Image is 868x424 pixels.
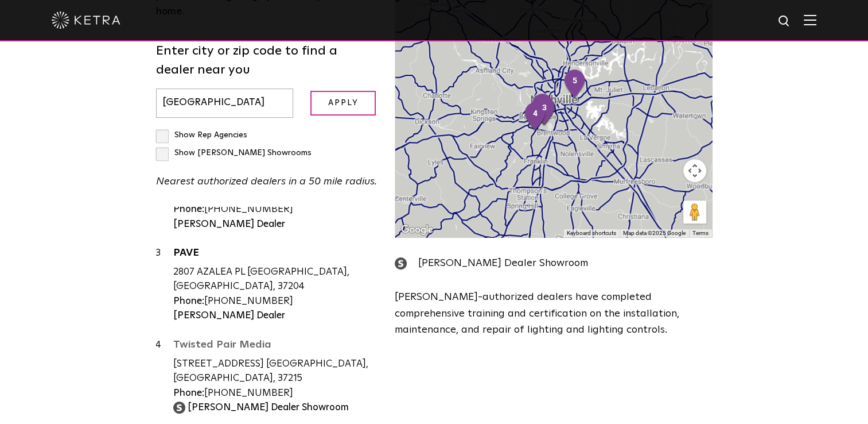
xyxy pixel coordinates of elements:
button: Keyboard shortcuts [567,229,616,237]
img: Hamburger%20Nav.svg [804,14,816,25]
img: search icon [777,14,792,29]
div: 5 [558,64,591,105]
a: Twisted Pair Media [173,340,378,354]
img: showroom_icon.png [173,402,185,414]
strong: [PERSON_NAME] Dealer Showroom [188,403,349,413]
strong: [PERSON_NAME] Dealer [173,219,285,229]
label: Show Rep Agencies [156,131,247,139]
img: Google [398,222,436,237]
img: showroom_icon.png [395,257,407,269]
input: Enter city or zip code [156,88,294,118]
div: [STREET_ADDRESS] [GEOGRAPHIC_DATA], [GEOGRAPHIC_DATA], 37215 [173,357,378,386]
div: 4 [156,338,173,415]
img: ketra-logo-2019-white [52,11,120,29]
strong: Phone: [173,205,204,214]
a: Open this area in Google Maps (opens a new window) [398,222,436,237]
div: [PHONE_NUMBER] [173,294,378,309]
a: Terms (opens in new tab) [692,230,709,236]
div: [PERSON_NAME] Dealer Showroom [395,255,712,272]
div: [PHONE_NUMBER] [173,386,378,401]
div: 1 [526,88,559,129]
button: Map camera controls [683,159,706,182]
label: Enter city or zip code to find a dealer near you [156,42,378,80]
p: [PERSON_NAME]-authorized dealers have completed comprehensive training and certification on the i... [395,289,712,338]
p: Nearest authorized dealers in a 50 mile radius. [156,174,378,190]
a: PAVE [173,248,378,262]
label: Show [PERSON_NAME] Showrooms [156,149,312,157]
div: 3 [528,91,561,132]
span: Map data ©2025 Google [623,230,686,236]
div: 2807 AZALEA PL [GEOGRAPHIC_DATA], [GEOGRAPHIC_DATA], 37204 [173,265,378,294]
strong: Phone: [173,296,204,306]
strong: Phone: [173,388,204,398]
button: Drag Pegman onto the map to open Street View [683,201,706,223]
div: 4 [519,97,552,137]
input: Apply [310,91,376,115]
div: [PHONE_NUMBER] [173,202,378,217]
div: 3 [156,246,173,323]
strong: [PERSON_NAME] Dealer [173,311,285,321]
